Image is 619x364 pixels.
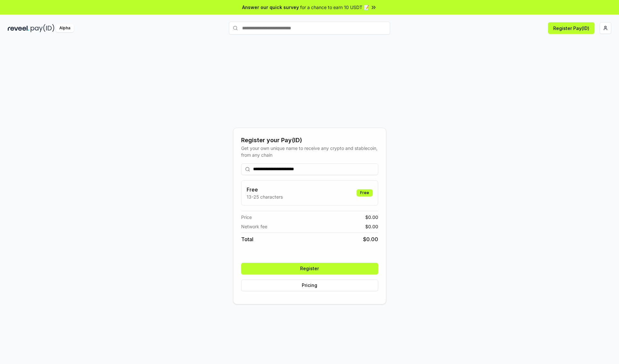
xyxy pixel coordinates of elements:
[365,223,378,230] span: $ 0.00
[242,4,299,11] span: Answer our quick survey
[357,189,373,196] div: Free
[241,263,378,274] button: Register
[548,22,594,34] button: Register Pay(ID)
[31,24,54,32] img: pay_id
[365,214,378,221] span: $ 0.00
[241,145,378,158] div: Get your own unique name to receive any crypto and stablecoin, from any chain
[241,136,378,145] div: Register your Pay(ID)
[241,235,253,243] span: Total
[247,193,283,200] p: 13-25 characters
[363,235,378,243] span: $ 0.00
[241,214,252,221] span: Price
[241,280,378,291] button: Pricing
[8,24,29,32] img: reveel_dark
[247,186,283,193] h3: Free
[56,24,74,32] div: Alpha
[241,223,267,230] span: Network fee
[300,4,369,11] span: for a chance to earn 10 USDT 📝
